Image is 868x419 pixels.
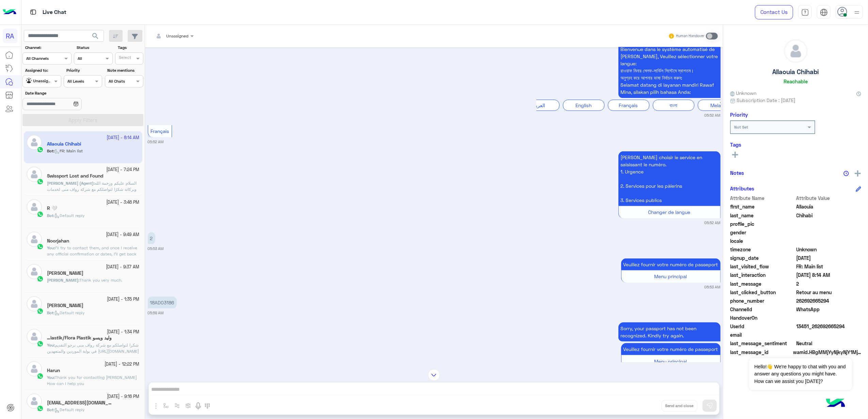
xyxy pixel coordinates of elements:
[47,310,54,315] b: :
[3,29,17,43] div: RA
[855,170,861,177] img: add
[730,254,795,262] span: signup_date
[27,232,42,247] img: defaultAdmin.png
[705,220,721,225] small: 05:52 AM
[47,205,57,211] h5: R 🤍
[27,329,42,344] img: defaultAdmin.png
[705,284,721,290] small: 05:53 AM
[730,340,795,347] span: last_message_sentiment
[755,5,793,19] a: Contact Us
[47,407,53,412] span: Bot
[648,209,691,215] span: Changer de langue
[730,170,744,176] h6: Notes
[47,375,54,380] span: You
[784,39,807,63] img: defaultAdmin.png
[621,343,721,355] p: 10/10/2025, 5:59 AM
[676,33,705,39] small: Human Handover
[618,151,721,206] p: 10/10/2025, 5:52 AM
[618,15,721,98] p: 10/10/2025, 5:52 AM
[25,67,60,73] label: Assigned to:
[730,185,754,191] h6: Attributes
[796,263,862,270] span: FR: Main list
[730,246,795,253] span: timezone
[27,199,42,215] img: defaultAdmin.png
[796,195,862,202] span: Attribute Value
[37,275,44,282] img: WhatsApp
[47,245,55,250] b: :
[106,232,140,238] small: [DATE] - 9:49 AM
[47,245,54,250] span: You
[148,297,177,308] p: 10/10/2025, 5:59 AM
[654,273,687,279] span: Menu principal
[47,270,83,276] h5: Mohammed Anwar Maharban
[730,112,748,118] h6: Priority
[773,68,819,76] h5: Allaouia Chihabi
[47,342,55,348] b: :
[37,308,44,315] img: WhatsApp
[796,297,862,304] span: 262692665294
[734,124,748,130] b: Not Set
[148,232,155,244] p: 10/10/2025, 5:53 AM
[66,67,101,73] label: Priority
[87,30,104,45] button: search
[27,296,42,312] img: defaultAdmin.png
[47,213,54,218] b: :
[105,361,140,368] small: [DATE] - 12:22 PM
[608,100,649,111] div: Français
[749,358,852,390] span: Hello!👋 We're happy to chat with you and answer any questions you might have. How can we assist y...
[148,139,164,145] small: 05:52 AM
[27,264,42,279] img: defaultAdmin.png
[54,310,85,315] span: Default reply
[37,243,44,250] img: WhatsApp
[47,375,137,386] span: Thank you for contacting Rawaf Mina How can I help you
[47,181,94,186] span: [PERSON_NAME] (Agent)
[47,278,78,283] span: [PERSON_NAME]
[47,303,83,308] h5: Dina
[47,335,112,341] h5: وليد ويسو Çetin Plastik/Flora Plastik
[37,373,44,380] img: WhatsApp
[54,407,85,412] span: Default reply
[796,340,862,347] span: 0
[618,322,721,341] p: 10/10/2025, 5:59 AM
[730,229,795,236] span: gender
[118,54,131,62] div: Select
[621,258,721,270] p: 10/10/2025, 5:53 AM
[730,195,795,202] span: Attribute Name
[796,203,862,210] span: Allaouia
[47,342,139,366] span: شكرا لتواصلكم مع شركة رواف منى نرجو التقديم في بوابة الموردين والمتعهدين https://haj.rawafmina.sa...
[22,114,143,126] button: Apply Filters
[3,5,16,19] img: Logo
[796,229,862,236] span: null
[107,67,142,73] label: Note mentions
[730,280,795,287] span: last_message
[730,141,861,148] h6: Tags
[730,89,757,97] span: Unknown
[43,8,66,17] p: Live Chat
[47,310,53,315] span: Bot
[843,171,849,176] img: notes
[796,212,862,219] span: Chihabi
[563,100,604,111] div: English
[107,296,140,303] small: [DATE] - 1:35 PM
[47,400,112,406] h5: javidshaik6527@gmail.com
[148,246,164,251] small: 05:53 AM
[853,8,861,17] img: profile
[796,331,862,338] span: null
[79,278,122,283] span: Thank you very much.
[653,100,694,111] div: বাংলা
[730,212,795,219] span: last_name
[47,181,95,186] b: :
[796,271,862,279] span: 2025-10-10T05:14:55.775Z
[730,289,795,296] span: last_clicked_button
[654,358,687,364] span: Menu principal
[47,245,137,263] span: I’ll try to contact them, and once I receive any official confirmation or dates, I’ll get back to...
[107,167,140,173] small: [DATE] - 7:24 PM
[47,238,69,244] h5: Noorjahan
[705,113,721,118] small: 05:52 AM
[37,211,44,218] img: WhatsApp
[730,297,795,304] span: phone_number
[518,100,559,111] div: العربية
[730,271,795,279] span: last_interaction
[37,405,44,412] img: WhatsApp
[25,90,101,96] label: Date Range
